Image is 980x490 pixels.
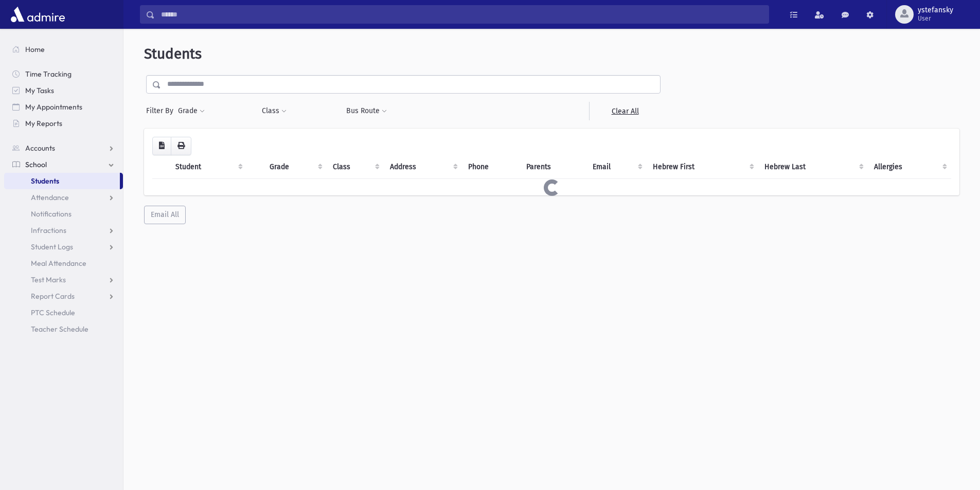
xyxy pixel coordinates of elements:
[8,4,67,25] img: AdmirePro
[261,102,287,120] button: Class
[31,292,75,301] span: Report Cards
[4,82,123,99] a: My Tasks
[177,102,205,120] button: Grade
[31,324,88,334] span: Teacher Schedule
[4,140,123,156] a: Accounts
[31,176,59,186] span: Students
[520,155,586,179] th: Parents
[4,304,123,321] a: PTC Schedule
[4,189,123,206] a: Attendance
[4,255,123,271] a: Meal Attendance
[4,99,123,115] a: My Appointments
[144,206,186,224] button: Email All
[31,193,69,202] span: Attendance
[263,155,326,179] th: Grade
[25,102,82,112] span: My Appointments
[171,137,191,155] button: Print
[25,69,72,79] span: Time Tracking
[25,86,54,95] span: My Tasks
[146,105,177,116] span: Filter By
[4,239,123,255] a: Student Logs
[31,226,66,235] span: Infractions
[4,206,123,222] a: Notifications
[4,321,123,337] a: Teacher Schedule
[31,275,66,284] span: Test Marks
[25,45,45,54] span: Home
[31,242,73,251] span: Student Logs
[327,155,384,179] th: Class
[4,288,123,304] a: Report Cards
[155,5,769,24] input: Search
[462,155,520,179] th: Phone
[918,6,953,14] span: ystefansky
[647,155,758,179] th: Hebrew First
[31,259,86,268] span: Meal Attendance
[384,155,462,179] th: Address
[4,271,123,288] a: Test Marks
[586,155,647,179] th: Email
[918,14,953,23] span: User
[4,41,123,58] a: Home
[152,137,171,155] button: CSV
[31,209,72,219] span: Notifications
[25,160,47,169] span: School
[25,143,55,153] span: Accounts
[758,155,868,179] th: Hebrew Last
[589,102,661,120] a: Clear All
[868,155,951,179] th: Allergies
[144,45,202,62] span: Students
[4,156,123,173] a: School
[169,155,247,179] th: Student
[4,222,123,239] a: Infractions
[4,173,120,189] a: Students
[25,119,62,128] span: My Reports
[346,102,387,120] button: Bus Route
[4,115,123,132] a: My Reports
[31,308,75,317] span: PTC Schedule
[4,66,123,82] a: Time Tracking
